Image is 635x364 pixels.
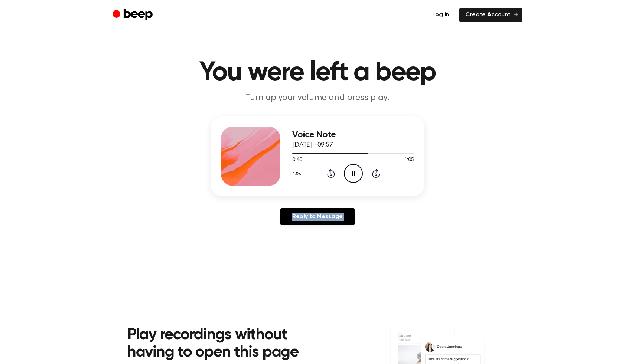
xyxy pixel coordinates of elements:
[113,8,154,22] a: Beep
[127,327,328,362] h2: Play recordings without having to open this page
[292,156,302,164] span: 0:40
[175,92,460,104] p: Turn up your volume and press play.
[426,8,455,22] a: Log in
[292,142,333,148] span: [DATE] · 09:57
[459,8,522,22] a: Create Account
[127,59,508,86] h1: You were left a beep
[404,156,414,164] span: 1:05
[280,208,355,225] a: Reply to Message
[292,130,414,140] h3: Voice Note
[292,167,304,180] button: 1.0x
